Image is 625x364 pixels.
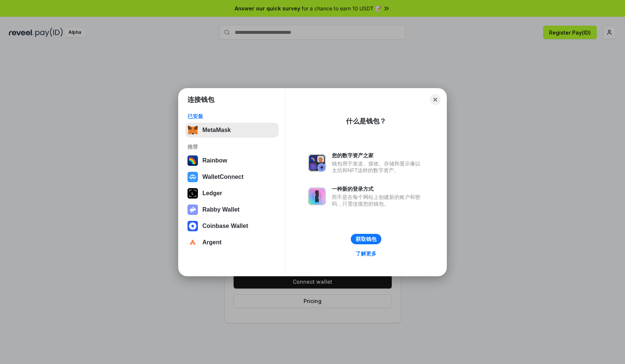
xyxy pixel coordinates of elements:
[332,186,424,192] div: 一种新的登录方式
[332,152,424,159] div: 您的数字资产之家
[187,172,198,182] img: svg+xml,%3Csvg%20width%3D%2228%22%20height%3D%2228%22%20viewBox%3D%220%200%2028%2028%22%20fill%3D...
[308,187,326,205] img: svg+xml,%3Csvg%20xmlns%3D%22http%3A%2F%2Fwww.w3.org%2F2000%2Fsvg%22%20fill%3D%22none%22%20viewBox...
[332,194,424,207] div: 而不是在每个网站上创建新的账户和密码，只需连接您的钱包。
[308,154,326,172] img: svg+xml,%3Csvg%20xmlns%3D%22http%3A%2F%2Fwww.w3.org%2F2000%2Fsvg%22%20fill%3D%22none%22%20viewBox...
[351,249,381,258] a: 了解更多
[187,113,276,120] div: 已安装
[187,95,214,104] h1: 连接钱包
[202,127,231,133] div: MetaMask
[185,123,279,138] button: MetaMask
[346,117,386,126] div: 什么是钱包？
[356,250,376,257] div: 了解更多
[351,234,381,244] button: 获取钱包
[185,170,279,184] button: WalletConnect
[202,157,227,164] div: Rainbow
[187,125,198,135] img: svg+xml,%3Csvg%20fill%3D%22none%22%20height%3D%2233%22%20viewBox%3D%220%200%2035%2033%22%20width%...
[185,219,279,233] button: Coinbase Wallet
[187,237,198,248] img: svg+xml,%3Csvg%20width%3D%2228%22%20height%3D%2228%22%20viewBox%3D%220%200%2028%2028%22%20fill%3D...
[185,186,279,201] button: Ledger
[202,206,240,213] div: Rabby Wallet
[187,144,276,150] div: 推荐
[202,239,222,246] div: Argent
[430,94,440,105] button: Close
[332,160,424,174] div: 钱包用于发送、接收、存储和显示像以太坊和NFT这样的数字资产。
[187,188,198,199] img: svg+xml,%3Csvg%20xmlns%3D%22http%3A%2F%2Fwww.w3.org%2F2000%2Fsvg%22%20width%3D%2228%22%20height%3...
[185,202,279,217] button: Rabby Wallet
[356,236,376,242] div: 获取钱包
[185,153,279,168] button: Rainbow
[187,204,198,215] img: svg+xml,%3Csvg%20xmlns%3D%22http%3A%2F%2Fwww.w3.org%2F2000%2Fsvg%22%20fill%3D%22none%22%20viewBox...
[202,223,248,229] div: Coinbase Wallet
[202,190,222,197] div: Ledger
[185,235,279,250] button: Argent
[202,174,244,180] div: WalletConnect
[187,155,198,166] img: svg+xml,%3Csvg%20width%3D%22120%22%20height%3D%22120%22%20viewBox%3D%220%200%20120%20120%22%20fil...
[187,221,198,231] img: svg+xml,%3Csvg%20width%3D%2228%22%20height%3D%2228%22%20viewBox%3D%220%200%2028%2028%22%20fill%3D...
